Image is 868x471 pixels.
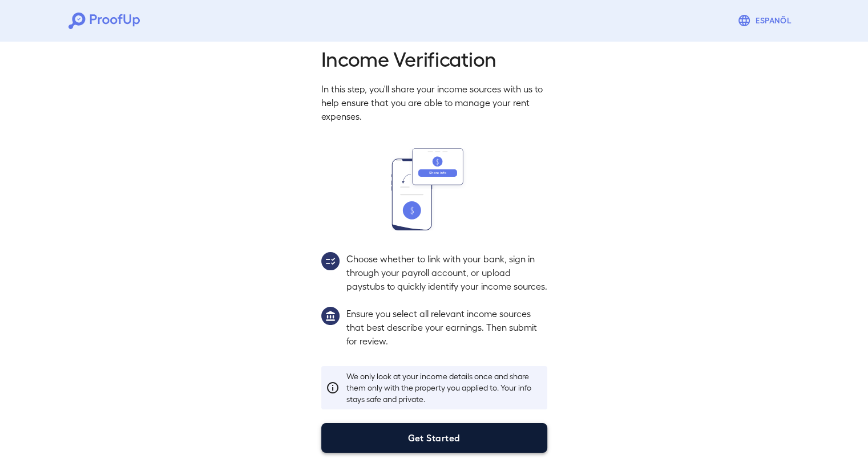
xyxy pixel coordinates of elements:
img: group1.svg [321,307,340,325]
p: In this step, you'll share your income sources with us to help ensure that you are able to manage... [321,82,547,123]
p: We only look at your income details once and share them only with the property you applied to. Yo... [346,371,543,405]
img: transfer_money.svg [391,148,477,230]
button: Espanõl [733,9,800,32]
h2: Income Verification [321,46,547,71]
img: group2.svg [321,252,340,270]
p: Ensure you select all relevant income sources that best describe your earnings. Then submit for r... [346,307,547,348]
button: Get Started [321,423,547,453]
p: Choose whether to link with your bank, sign in through your payroll account, or upload paystubs t... [346,252,547,293]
